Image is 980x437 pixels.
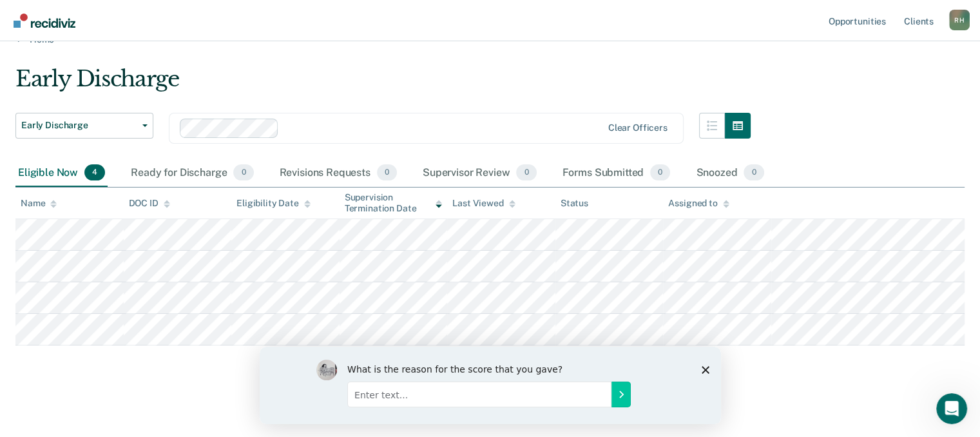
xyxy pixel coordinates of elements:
[949,10,970,30] button: Profile dropdown button
[260,347,721,424] iframe: Survey by Kim from Recidiviz
[15,66,751,102] div: Early Discharge
[560,159,673,188] div: Forms Submitted0
[650,164,670,181] span: 0
[236,198,311,209] div: Eligibility Date
[15,159,108,188] div: Eligible Now4
[452,198,515,209] div: Last Viewed
[14,14,75,28] img: Recidiviz
[744,164,764,181] span: 0
[420,159,539,188] div: Supervisor Review0
[15,113,153,139] button: Early Discharge
[949,10,970,30] div: R H
[608,122,668,133] div: Clear officers
[128,159,256,188] div: Ready for Discharge0
[516,164,536,181] span: 0
[21,198,57,209] div: Name
[377,164,397,181] span: 0
[84,164,105,181] span: 4
[277,159,399,188] div: Revisions Requests0
[668,198,729,209] div: Assigned to
[21,120,137,131] span: Early Discharge
[345,192,443,214] div: Supervision Termination Date
[936,393,967,424] iframe: Intercom live chat
[233,164,253,181] span: 0
[129,198,170,209] div: DOC ID
[561,198,588,209] div: Status
[693,159,766,188] div: Snoozed0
